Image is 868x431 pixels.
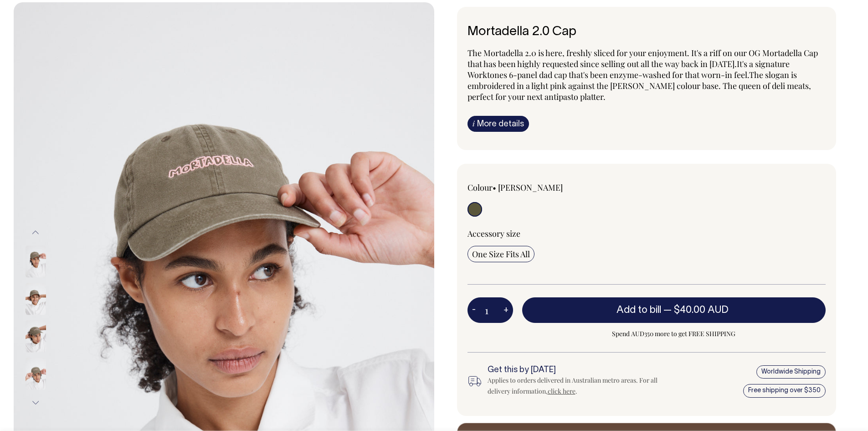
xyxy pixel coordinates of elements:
[467,25,826,39] h6: Mortadella 2.0 Cap
[29,223,42,243] button: Previous
[473,119,475,128] span: i
[663,306,731,315] span: —
[493,182,496,193] span: •
[548,387,575,395] a: click here
[467,116,529,132] a: iMore details
[26,320,46,352] img: Mortadella 2.0 Cap
[26,283,46,315] img: moss
[616,306,661,315] span: Add to bill
[467,301,480,319] button: -
[488,375,663,397] div: Applies to orders delivered in Australian metro areas. For all delivery information, .
[522,328,826,339] span: Spend AUD350 more to get FREE SHIPPING
[522,297,826,323] button: Add to bill —$40.00 AUD
[472,249,530,260] span: One Size Fits All
[26,358,46,389] img: moss
[467,182,611,193] div: Colour
[499,301,513,319] button: +
[29,392,42,413] button: Next
[467,246,534,262] input: One Size Fits All
[467,228,826,239] div: Accessory size
[467,47,826,102] p: The Mortadella 2.0 is here, freshly sliced for your enjoyment. It's a riff on our OG Mortadella C...
[26,245,46,277] img: moss
[488,366,663,375] h6: Get this by [DATE]
[467,58,811,102] span: It's a signature Worktones 6-panel dad cap that's been enzyme-washed for that worn-in feel. The s...
[498,182,563,193] label: [PERSON_NAME]
[674,306,729,315] span: $40.00 AUD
